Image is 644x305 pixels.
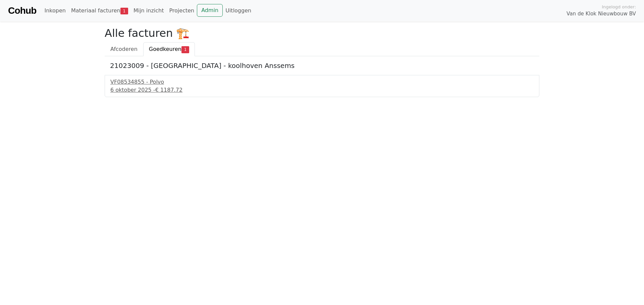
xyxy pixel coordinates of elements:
[42,4,68,17] a: Inkopen
[131,4,167,17] a: Mijn inzicht
[110,46,138,52] span: Afcoderen
[155,87,182,93] span: € 1187.72
[181,46,189,53] span: 1
[197,4,223,17] a: Admin
[105,27,539,40] h2: Alle facturen 🏗️
[8,3,36,19] a: Cohub
[567,10,636,18] span: Van de Klok Nieuwbouw BV
[166,4,197,17] a: Projecten
[602,4,636,10] span: Ingelogd onder:
[110,78,534,94] a: VF08534855 - Polvo6 oktober 2025 -€ 1187.72
[149,46,181,52] span: Goedkeuren
[223,4,254,17] a: Uitloggen
[110,86,534,94] div: 6 oktober 2025 -
[110,78,534,86] div: VF08534855 - Polvo
[120,8,128,14] span: 1
[110,62,534,70] h5: 21023009 - [GEOGRAPHIC_DATA] - koolhoven Anssems
[143,42,195,56] a: Goedkeuren1
[68,4,131,17] a: Materiaal facturen1
[105,42,143,56] a: Afcoderen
